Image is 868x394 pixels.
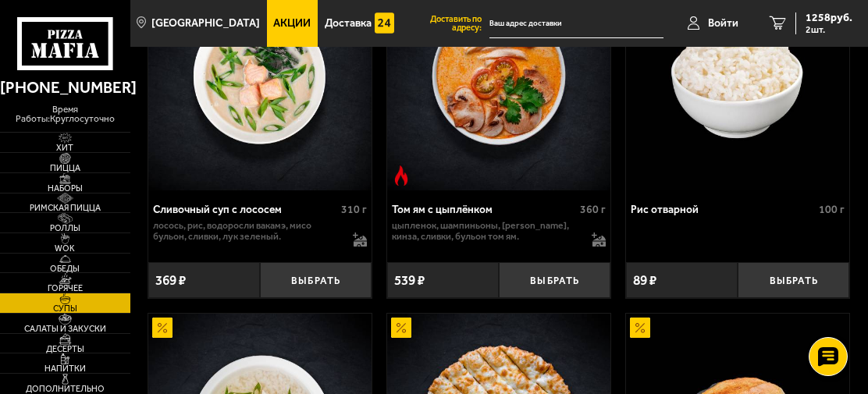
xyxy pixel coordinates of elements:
div: Сливочный суп с лососем [153,204,338,217]
p: цыпленок, шампиньоны, [PERSON_NAME], кинза, сливки, бульон том ям. [392,221,583,243]
span: 539 ₽ [394,274,425,287]
span: Акции [273,18,311,29]
span: Войти [708,18,738,29]
span: 369 ₽ [155,274,186,287]
span: 89 ₽ [633,274,656,287]
img: Острое блюдо [391,165,411,186]
span: 2 шт. [806,25,852,34]
span: 1258 руб. [806,12,852,23]
img: Акционный [152,318,173,338]
span: 310 г [341,203,367,216]
img: Акционный [391,318,411,338]
img: 15daf4d41897b9f0e9f617042186c801.svg [375,12,394,33]
span: 360 г [580,203,606,216]
span: Доставить по адресу: [401,15,490,32]
div: Рис отварной [631,204,816,217]
p: лосось, рис, водоросли вакамэ, мисо бульон, сливки, лук зеленый. [153,221,344,243]
input: Ваш адрес доставки [489,9,663,38]
button: Выбрать [499,262,610,298]
span: [GEOGRAPHIC_DATA] [151,18,260,29]
span: 100 г [819,203,845,216]
button: Выбрать [260,262,372,298]
span: Доставка [325,18,372,29]
button: Выбрать [738,262,849,298]
img: Акционный [630,318,650,338]
div: Том ям с цыплёнком [392,204,577,217]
